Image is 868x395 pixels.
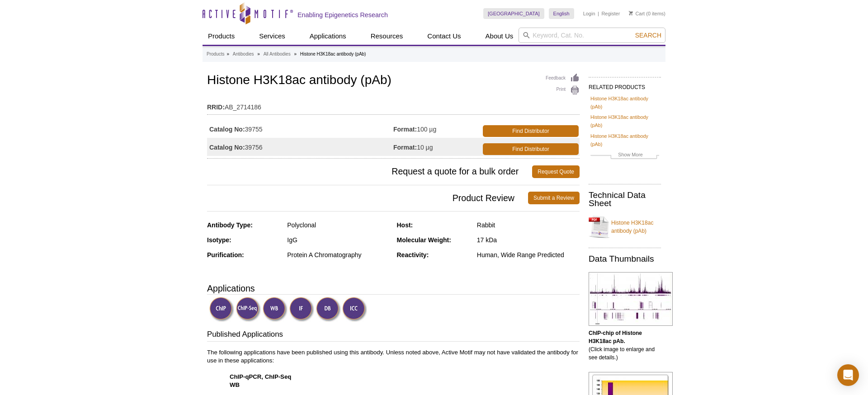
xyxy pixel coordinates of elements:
[207,165,532,178] span: Request a quote for a bulk order
[393,120,481,138] td: 100 µg
[589,213,661,240] a: Histone H3K18ac antibody (pAb)
[477,236,580,244] div: 17 kDa
[629,11,633,15] img: Your Cart
[837,364,859,386] div: Open Intercom Messenger
[342,297,367,322] img: Immunocytochemistry Validated
[263,297,288,322] img: Western Blot Validated
[287,236,390,244] div: IgG
[590,94,659,111] a: Histone H3K18ac antibody (pAb)
[519,28,665,43] input: Keyword, Cat. No.
[264,50,291,58] a: All Antibodies
[629,10,645,17] a: Cart
[209,143,245,151] strong: Catalog No:
[365,28,409,45] a: Resources
[294,52,297,56] li: »
[207,329,580,342] h3: Published Applications
[632,31,664,39] button: Search
[589,272,673,326] img: Histone H3K18ac antibody (pAb) tested by ChIP-chip.
[233,50,254,58] a: Antibodies
[226,52,229,56] li: »
[546,85,580,95] a: Print
[590,132,659,148] a: Histone H3K18ac antibody (pAb)
[287,221,390,229] div: Polyclonal
[287,251,390,259] div: Protein A Chromatography
[209,125,245,133] strong: Catalog No:
[601,10,620,17] a: Register
[209,297,234,322] img: ChIP Validated
[207,50,224,58] a: Products
[397,236,451,244] strong: Molecular Weight:
[477,251,580,259] div: Human, Wide Range Predicted
[393,138,481,156] td: 10 µg
[316,297,341,322] img: Dot Blot Validated
[546,73,580,83] a: Feedback
[629,8,665,19] li: (0 items)
[254,28,291,45] a: Services
[590,113,659,129] a: Histone H3K18ac antibody (pAb)
[304,28,352,45] a: Applications
[393,143,417,151] strong: Format:
[207,251,244,259] strong: Purification:
[532,165,580,178] a: Request Quote
[598,8,599,19] li: |
[422,28,466,45] a: Contact Us
[207,282,580,295] h3: Applications
[207,98,580,112] td: AB_2714186
[635,32,661,39] span: Search
[483,143,579,155] a: Find Distributor
[203,28,240,45] a: Products
[589,77,661,93] h2: RELATED PRODUCTS
[397,221,413,229] strong: Host:
[589,329,661,362] p: (Click image to enlarge and see details.)
[397,251,429,259] strong: Reactivity:
[549,8,574,19] a: English
[297,11,388,19] h2: Enabling Epigenetics Research
[289,297,314,322] img: Immunofluorescence Validated
[589,191,661,207] h2: Technical Data Sheet
[230,381,240,388] strong: WB
[589,330,642,344] b: ChIP-chip of Histone H3K18ac pAb.
[483,8,544,19] a: [GEOGRAPHIC_DATA]
[393,125,417,133] strong: Format:
[207,120,393,138] td: 39755
[207,73,580,89] h1: Histone H3K18ac antibody (pAb)
[583,10,595,17] a: Login
[477,221,580,229] div: Rabbit
[207,138,393,156] td: 39756
[589,255,661,263] h2: Data Thumbnails
[300,52,366,56] li: Histone H3K18ac antibody (pAb)
[590,150,659,161] a: Show More
[257,52,260,56] li: »
[207,103,225,111] strong: RRID:
[528,192,580,204] a: Submit a Review
[207,221,253,229] strong: Antibody Type:
[480,28,519,45] a: About Us
[207,236,231,244] strong: Isotype:
[207,192,528,204] span: Product Review
[236,297,261,322] img: ChIP-Seq Validated
[230,373,291,380] strong: ChIP-qPCR, ChIP-Seq
[483,125,579,137] a: Find Distributor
